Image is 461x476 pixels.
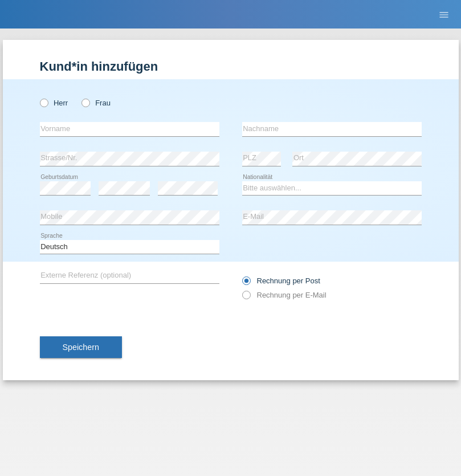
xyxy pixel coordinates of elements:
span: Speichern [63,343,99,352]
i: menu [438,9,450,21]
label: Herr [40,99,68,107]
h1: Kund*in hinzufügen [40,59,422,74]
label: Frau [81,99,111,107]
a: menu [433,11,455,18]
input: Herr [40,99,47,106]
input: Frau [81,99,89,106]
input: Rechnung per E-Mail [242,291,250,305]
button: Speichern [40,336,122,358]
input: Rechnung per Post [242,276,250,291]
label: Rechnung per Post [242,276,320,285]
label: Rechnung per E-Mail [242,291,327,299]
